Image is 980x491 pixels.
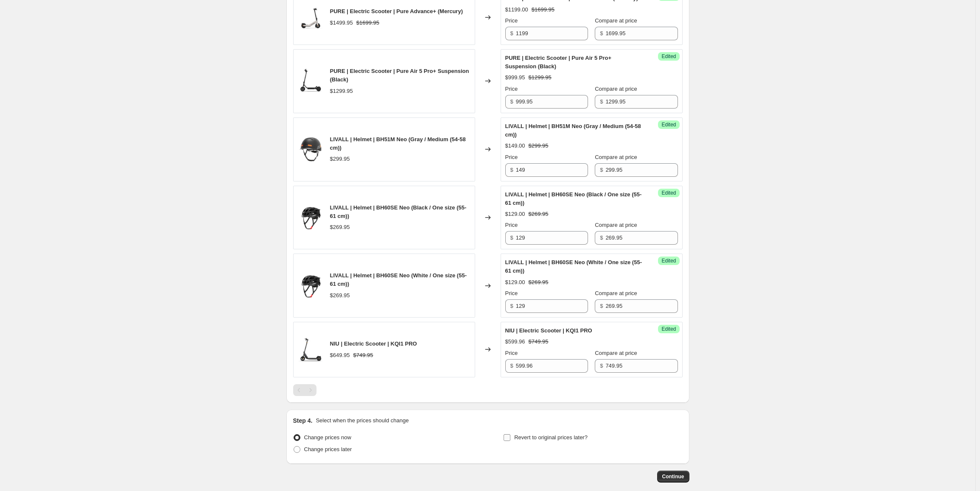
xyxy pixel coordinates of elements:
[529,142,549,150] strike: $299.95
[510,303,513,309] span: $
[298,205,323,230] img: imgi_82_BH60SE_NEO_4_80x.png
[330,204,467,219] span: LIVALL | Helmet | BH60SE Neo (Black / One size (55-61 cm))
[505,350,518,356] span: Price
[505,73,525,82] div: $999.95
[293,416,313,425] h2: Step 4.
[356,19,379,27] strike: $1699.95
[514,434,588,441] span: Revert to original prices later?
[657,471,689,483] button: Continue
[661,121,676,128] span: Edited
[505,154,518,160] span: Price
[505,327,592,334] span: NIU | Electric Scooter | KQI1 PRO
[595,154,637,160] span: Compare at price
[304,434,351,441] span: Change prices now
[330,291,350,300] div: $269.95
[505,222,518,228] span: Price
[330,19,353,27] div: $1499.95
[661,326,676,332] span: Edited
[330,340,417,347] span: NIU | Electric Scooter | KQI1 PRO
[661,190,676,196] span: Edited
[662,473,684,480] span: Continue
[330,155,350,163] div: $299.95
[316,416,409,425] p: Select when the prices should change
[505,142,525,150] div: $149.00
[595,86,637,92] span: Compare at price
[529,338,549,346] strike: $749.95
[505,259,642,274] span: LIVALL | Helmet | BH60SE Neo (White / One size (55-61 cm))
[595,290,637,296] span: Compare at price
[505,86,518,92] span: Price
[330,136,466,151] span: LIVALL | Helmet | BH51M Neo (Gray / Medium (54-58 cm))
[505,55,612,70] span: PURE | Electric Scooter | Pure Air 5 Pro+ Suspension (Black)
[505,338,525,346] div: $599.96
[298,273,323,299] img: imgi_82_BH60SE_NEO_4_80x.png
[510,30,513,36] span: $
[600,30,603,36] span: $
[505,278,525,287] div: $129.00
[353,351,373,360] strike: $749.95
[330,68,469,83] span: PURE | Electric Scooter | Pure Air 5 Pro+ Suspension (Black)
[600,363,603,369] span: $
[505,17,518,24] span: Price
[505,191,642,206] span: LIVALL | Helmet | BH60SE Neo (Black / One size (55-61 cm))
[293,384,316,396] nav: Pagination
[595,350,637,356] span: Compare at price
[330,87,353,95] div: $1299.95
[510,363,513,369] span: $
[600,303,603,309] span: $
[330,272,467,287] span: LIVALL | Helmet | BH60SE Neo (White / One size (55-61 cm))
[529,278,549,287] strike: $269.95
[595,17,637,24] span: Compare at price
[661,257,676,264] span: Edited
[298,68,323,94] img: pure-air5-pro_suspension-black-side-left_80x.jpg
[529,210,549,218] strike: $269.95
[505,210,525,218] div: $129.00
[532,6,554,14] strike: $1699.95
[330,223,350,232] div: $269.95
[600,98,603,105] span: $
[298,137,323,162] img: imgi_81_BH51_NEO_3_80x.png
[510,234,513,241] span: $
[505,123,641,138] span: LIVALL | Helmet | BH51M Neo (Gray / Medium (54-58 cm))
[510,98,513,105] span: $
[595,222,637,228] span: Compare at price
[510,167,513,173] span: $
[505,290,518,296] span: Price
[505,6,528,14] div: $1199.00
[330,351,350,360] div: $649.95
[661,53,676,60] span: Edited
[529,73,552,82] strike: $1299.95
[600,234,603,241] span: $
[298,337,323,362] img: NIU-KQI1-Pro-Electric-Scooter-Grey-Side-Left_80x.jpg
[304,446,352,452] span: Change prices later
[330,8,463,14] span: PURE | Electric Scooter | Pure Advance+ (Mercury)
[600,167,603,173] span: $
[298,5,323,30] img: pure-advance_-electric-scooter-platinum-silver-side-2_80x.jpg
